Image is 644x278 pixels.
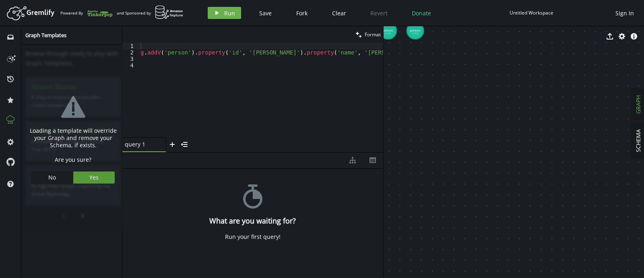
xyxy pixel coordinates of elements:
[60,6,113,20] div: Powered By
[412,9,431,17] span: Donate
[615,9,634,17] span: Sign In
[634,129,642,152] span: SCHEMA
[259,9,272,17] span: Save
[326,7,352,19] button: Clear
[353,26,383,43] button: Format
[155,5,184,19] img: AWS Neptune
[365,31,381,38] span: Format
[122,43,139,49] div: 1
[611,7,638,19] button: Sign In
[89,173,99,181] span: Yes
[510,10,553,16] div: Untitled Workspace
[406,7,437,19] button: Donate
[122,56,139,62] div: 3
[296,9,308,17] span: Fork
[25,31,66,39] span: Graph Templates
[364,7,394,19] button: Revert
[208,7,241,19] button: Run
[73,171,115,184] button: Yes
[23,127,123,163] div: Loading a template will override your Graph and remove your Schema, if exists. Are you sure?
[224,9,235,17] span: Run
[332,9,346,17] span: Clear
[634,95,642,114] span: GRAPH
[117,5,184,21] div: and Sponsored by
[122,49,139,56] div: 2
[48,173,56,181] span: No
[209,217,296,225] h4: What are you waiting for?
[125,141,157,148] span: query 1
[290,7,314,19] button: Fork
[225,233,281,240] div: Run your first query!
[122,62,139,69] div: 4
[253,7,278,19] button: Save
[31,171,73,184] button: No
[370,9,388,17] span: Revert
